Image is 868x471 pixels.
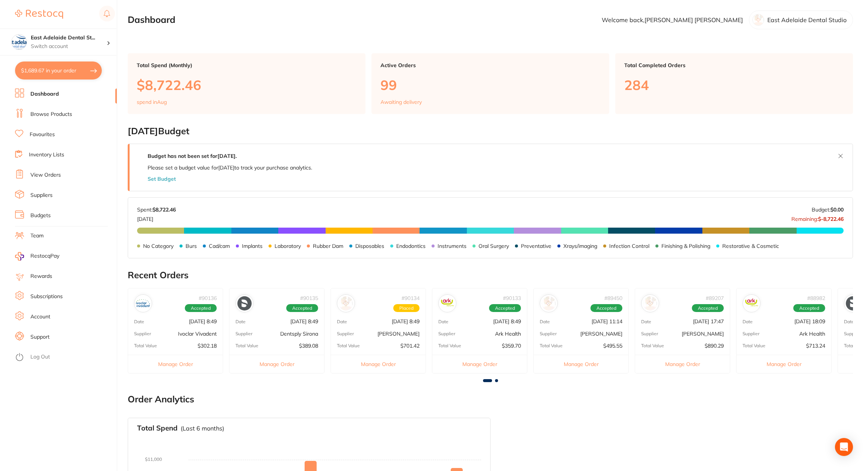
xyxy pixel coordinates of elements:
[438,243,466,249] p: Instruments
[377,330,420,336] p: [PERSON_NAME]
[15,6,63,23] a: Restocq Logo
[592,318,622,324] p: [DATE] 11:14
[355,243,384,249] p: Disposables
[563,243,597,249] p: Xrays/imaging
[337,331,354,336] p: Supplier
[189,318,217,324] p: [DATE] 8:49
[209,243,230,249] p: Cad/cam
[844,319,854,324] p: Date
[136,296,150,310] img: Ivoclar Vivadent
[693,318,724,324] p: [DATE] 17:47
[479,243,509,249] p: Oral Surgery
[152,206,176,213] strong: $8,722.46
[722,243,779,249] p: Restorative & Cosmetic
[602,16,743,23] p: Welcome back, [PERSON_NAME] [PERSON_NAME]
[137,207,176,213] p: Spent:
[706,295,724,301] p: # 89207
[744,296,759,310] img: Ark Health
[30,131,55,138] a: Favourites
[534,354,628,373] button: Manage Order
[540,331,557,336] p: Supplier
[137,77,356,93] p: $8,722.46
[692,304,724,312] span: Accepted
[624,77,844,93] p: 284
[438,331,455,336] p: Supplier
[12,34,27,49] img: East Adelaide Dental Studio
[15,252,59,261] a: RestocqPay
[30,293,63,300] a: Subscriptions
[137,213,176,222] p: [DATE]
[280,330,318,336] p: Dentsply Sirona
[615,53,853,114] a: Total Completed Orders284
[440,296,454,310] img: Ark Health
[15,10,63,19] img: Restocq Logo
[438,319,448,324] p: Date
[128,53,365,114] a: Total Spend (Monthly)$8,722.46spend inAug
[767,16,847,23] p: East Adelaide Dental Studio
[502,342,521,348] p: $359.70
[30,313,50,321] a: Account
[495,330,521,336] p: Ark Health
[794,318,825,324] p: [DATE] 18:09
[229,354,324,373] button: Manage Order
[743,331,759,336] p: Supplier
[402,295,420,301] p: # 90134
[806,342,825,348] p: $713.24
[580,330,622,336] p: [PERSON_NAME]
[237,296,252,310] img: Dentsply Sirona
[30,171,61,179] a: View Orders
[604,295,622,301] p: # 89450
[30,353,50,361] a: Log Out
[30,273,52,280] a: Rewards
[393,304,420,312] span: Placed
[30,192,53,199] a: Suppliers
[641,331,658,336] p: Supplier
[641,319,651,324] p: Date
[134,343,157,348] p: Total Value
[432,354,527,373] button: Manage Order
[331,354,426,373] button: Manage Order
[542,296,556,310] img: Adam Dental
[29,151,64,159] a: Inventory Lists
[181,425,224,432] p: (Last 6 months)
[198,342,217,348] p: $302.18
[793,304,825,312] span: Accepted
[275,243,301,249] p: Laboratory
[186,243,197,249] p: Burs
[371,53,609,114] a: Active Orders99Awaiting delivery
[337,319,347,324] p: Date
[134,319,144,324] p: Date
[743,343,765,348] p: Total Value
[799,330,825,336] p: Ark Health
[339,296,353,310] img: Henry Schein Halas
[438,343,461,348] p: Total Value
[791,213,844,222] p: Remaining:
[15,61,102,79] button: $1,689.67 in your order
[235,343,258,348] p: Total Value
[380,99,422,105] p: Awaiting delivery
[643,296,657,310] img: Henry Schein Halas
[737,354,831,373] button: Manage Order
[286,304,318,312] span: Accepted
[844,331,861,336] p: Supplier
[30,212,51,219] a: Budgets
[299,342,318,348] p: $389.08
[540,343,563,348] p: Total Value
[624,62,844,68] p: Total Completed Orders
[540,319,550,324] p: Date
[818,215,844,222] strong: $-8,722.46
[609,243,649,249] p: Infection Control
[31,43,107,50] p: Switch account
[396,243,426,249] p: Endodontics
[493,318,521,324] p: [DATE] 8:49
[521,243,551,249] p: Preventative
[835,438,853,456] div: Open Intercom Messenger
[489,304,521,312] span: Accepted
[178,330,217,336] p: Ivoclar Vivadent
[300,295,318,301] p: # 90135
[313,243,343,249] p: Rubber Dam
[380,77,600,93] p: 99
[743,319,753,324] p: Date
[30,111,72,118] a: Browse Products
[603,342,622,348] p: $495.55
